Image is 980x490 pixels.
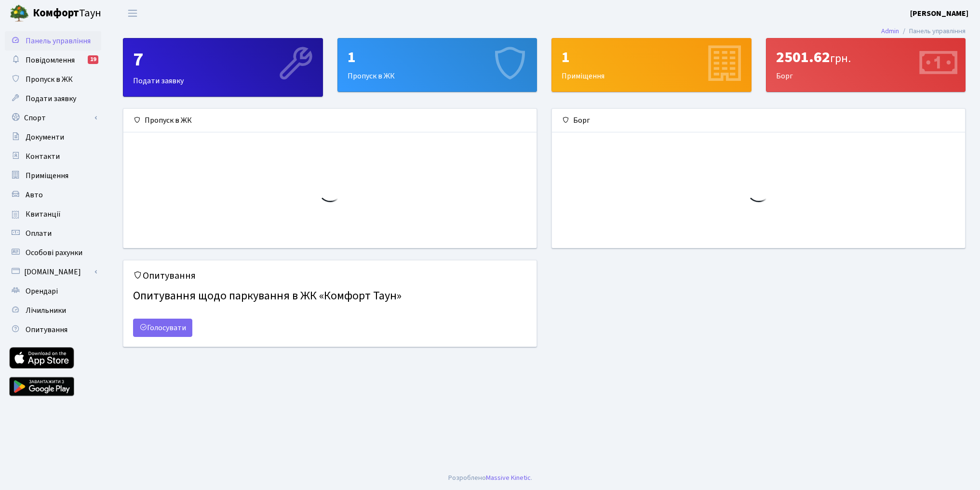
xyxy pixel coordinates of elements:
div: 1 [348,48,527,66]
h5: Опитування [133,270,527,282]
div: . [448,473,532,483]
nav: breadcrumb [867,21,980,41]
a: Опитування [5,320,101,339]
a: Розроблено [448,473,486,483]
div: 19 [88,55,98,64]
a: Admin [881,26,899,36]
a: Особові рахунки [5,243,101,262]
span: Орендарі [26,286,58,297]
li: Панель управління [899,26,966,37]
span: Документи [26,132,64,142]
div: Подати заявку [123,39,322,96]
a: 1Приміщення [551,38,752,92]
div: Борг [766,39,966,91]
span: Таун [33,5,101,22]
img: logo.png [10,4,29,23]
div: 2501.62 [776,48,956,66]
span: Авто [26,190,43,200]
a: Авто [5,185,101,205]
a: 1Пропуск в ЖК [337,38,537,92]
h4: Опитування щодо паркування в ЖК «Комфорт Таун» [133,285,527,307]
a: Квитанції [5,205,101,224]
span: Пропуск в ЖК [26,74,73,85]
a: Спорт [5,108,101,128]
a: Подати заявку [5,89,101,108]
span: Подати заявку [26,93,76,104]
div: 1 [562,48,741,66]
span: Панель управління [26,36,91,46]
a: Повідомлення19 [5,51,101,70]
div: Борг [552,109,965,132]
div: Приміщення [552,39,751,91]
span: Квитанції [26,209,61,219]
span: Оплати [26,228,52,239]
a: Голосувати [133,319,192,337]
span: грн. [830,50,851,67]
a: Контакти [5,147,101,166]
a: Пропуск в ЖК [5,70,101,89]
a: Приміщення [5,166,101,185]
div: Пропуск в ЖК [123,109,537,132]
div: 7 [133,48,313,71]
span: Повідомлення [26,55,75,65]
a: Оплати [5,224,101,243]
a: Орендарі [5,282,101,301]
span: Приміщення [26,170,68,181]
span: Особові рахунки [26,247,82,258]
span: Лічильники [26,305,66,316]
span: Контакти [26,151,60,162]
b: Комфорт [33,5,79,21]
span: Опитування [26,324,67,335]
div: Пропуск в ЖК [338,39,537,91]
button: Переключити навігацію [121,5,145,21]
a: Лічильники [5,301,101,320]
a: Massive Kinetic [486,473,531,483]
a: [PERSON_NAME] [910,8,968,19]
a: Панель управління [5,31,101,51]
a: 7Подати заявку [123,38,323,97]
b: [PERSON_NAME] [910,8,968,19]
a: Документи [5,128,101,147]
a: [DOMAIN_NAME] [5,262,101,282]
